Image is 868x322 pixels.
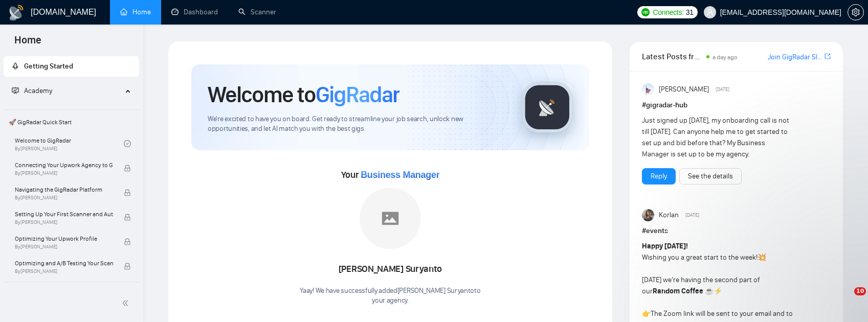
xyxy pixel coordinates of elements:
[12,87,19,94] span: fund-projection-screen
[12,86,52,95] span: Academy
[642,100,831,111] h1: # gigradar-hub
[208,114,505,134] span: We're excited to have you on board. Get ready to streamline your job search, unlock new opportuni...
[848,8,864,16] a: setting
[686,7,694,18] span: 31
[641,8,650,16] img: upwork-logo.png
[825,52,831,61] a: export
[5,112,138,132] span: 🚀 GigRadar Quick Start
[24,62,73,71] span: Getting Started
[171,8,218,16] a: dashboardDashboard
[124,165,131,172] span: lock
[713,54,738,61] span: a day ago
[15,132,124,155] a: Welcome to GigRadarBy[PERSON_NAME]
[15,185,113,195] span: Navigating the GigRadar Platform
[768,52,822,63] a: Join GigRadar Slack Community
[642,115,793,160] div: Just signed up [DATE], my onboarding call is not till [DATE]. Can anyone help me to get started t...
[705,287,714,295] span: ☕
[5,284,138,305] span: 👑 Agency Success with GigRadar
[15,170,113,176] span: By [PERSON_NAME]
[360,188,421,249] img: placeholder.png
[316,81,399,108] span: GigRadar
[15,219,113,225] span: By [PERSON_NAME]
[15,195,113,201] span: By [PERSON_NAME]
[706,9,714,16] span: user
[716,85,729,94] span: [DATE]
[361,170,439,180] span: Business Manager
[848,8,863,16] span: setting
[15,234,113,244] span: Optimizing Your Upwork Profile
[653,287,703,295] strong: Random Coffee
[642,168,676,185] button: Reply
[300,261,480,278] div: [PERSON_NAME] Suryanto
[15,209,113,219] span: Setting Up Your First Scanner and Auto-Bidder
[124,263,131,270] span: lock
[659,210,679,221] span: Korlan
[341,169,440,180] span: Your
[300,296,480,306] p: your agency .
[15,258,113,268] span: Optimizing and A/B Testing Your Scanner for Better Results
[714,287,722,295] span: ⚡
[15,244,113,250] span: By [PERSON_NAME]
[122,298,132,308] span: double-left
[24,86,52,95] span: Academy
[208,81,399,108] h1: Welcome to
[833,287,858,312] iframe: Intercom live chat
[653,7,683,18] span: Connects:
[124,214,131,221] span: lock
[124,189,131,196] span: lock
[120,8,151,16] a: homeHome
[12,62,19,70] span: rocket
[124,140,131,147] span: check-circle
[642,83,654,96] img: Anisuzzaman Khan
[642,209,654,221] img: Korlan
[825,52,831,60] span: export
[4,56,139,77] li: Getting Started
[642,242,688,250] strong: Happy [DATE]!
[15,160,113,170] span: Connecting Your Upwork Agency to GigRadar
[642,225,831,237] h1: # events
[15,268,113,274] span: By [PERSON_NAME]
[238,8,276,16] a: searchScanner
[642,309,651,318] span: 👉
[522,82,573,133] img: gigradar-logo.png
[854,287,866,295] span: 10
[6,33,50,54] span: Home
[8,5,25,21] img: logo
[659,84,709,95] span: [PERSON_NAME]
[124,238,131,245] span: lock
[651,171,667,182] a: Reply
[300,286,480,306] div: Yaay! We have successfully added [PERSON_NAME] Suryanto to
[848,4,864,20] button: setting
[642,50,703,63] span: Latest Posts from the GigRadar Community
